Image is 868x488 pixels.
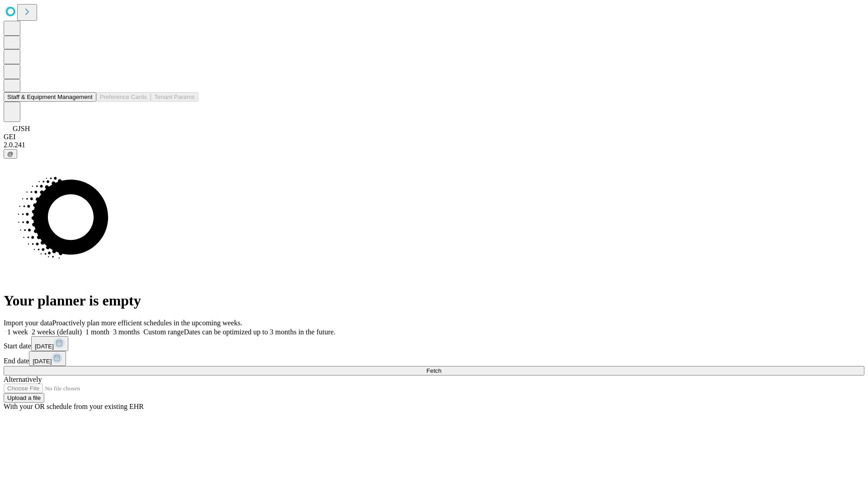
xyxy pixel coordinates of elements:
span: Import your data [4,319,52,327]
button: Staff & Equipment Management [4,92,96,102]
div: 2.0.241 [4,141,864,149]
span: 3 months [113,328,140,336]
span: Custom range [143,328,184,336]
div: End date [4,351,864,366]
span: 1 week [7,328,28,336]
span: 2 weeks (default) [32,328,82,336]
button: Fetch [4,366,864,375]
button: [DATE] [29,351,66,366]
span: [DATE] [33,358,52,365]
button: Tenant Params [151,92,198,102]
span: GJSH [13,125,30,132]
button: [DATE] [31,336,68,351]
span: Fetch [426,367,441,374]
h1: Your planner is empty [4,292,864,309]
span: @ [7,150,14,157]
div: GEI [4,133,864,141]
span: Alternatively [4,375,42,383]
span: Proactively plan more efficient schedules in the upcoming weeks. [52,319,242,327]
button: Preference Cards [96,92,151,102]
span: With your OR schedule from your existing EHR [4,403,144,410]
button: Upload a file [4,393,44,403]
button: @ [4,149,17,159]
span: Dates can be optimized up to 3 months in the future. [184,328,335,336]
div: Start date [4,336,864,351]
span: [DATE] [35,343,54,350]
span: 1 month [85,328,109,336]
